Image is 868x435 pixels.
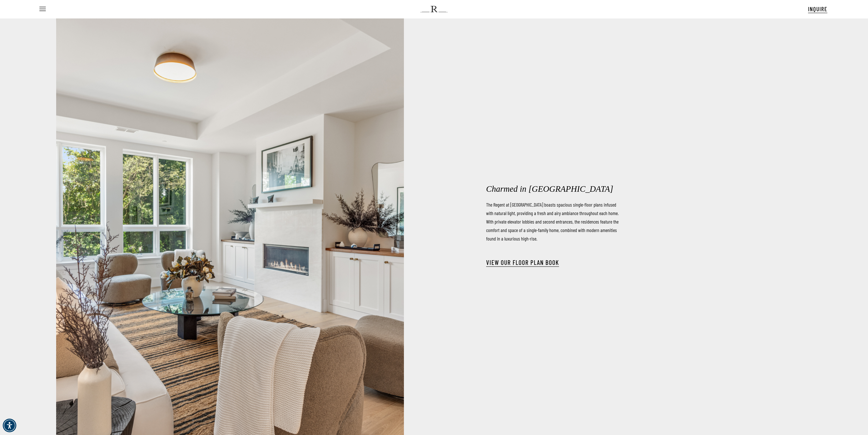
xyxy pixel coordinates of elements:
[486,200,622,243] p: The Regent at [GEOGRAPHIC_DATA] boasts spacious single-floor plans infused with natural light, pr...
[486,183,738,195] h2: Charmed in [GEOGRAPHIC_DATA]
[39,7,46,11] a: Navigation Menu
[486,259,559,266] a: View our Floor Plan Book
[3,419,16,432] div: Accessibility Menu
[808,5,827,13] span: INQUIRE
[420,6,448,12] img: The Regent
[808,5,827,13] a: INQUIRE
